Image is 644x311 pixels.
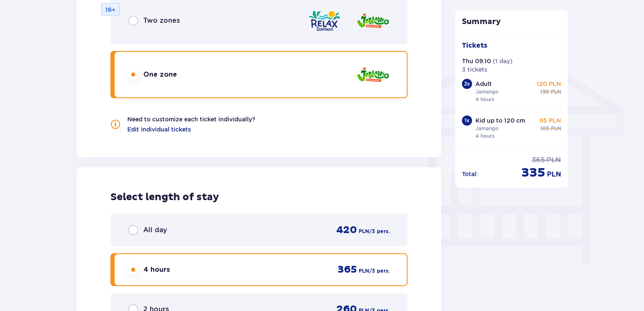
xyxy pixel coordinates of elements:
span: PLN [551,88,561,96]
p: Jamango [475,125,499,132]
span: All day [143,225,167,235]
p: Kid up to 120 cm [475,116,525,125]
div: 2 x [462,79,472,89]
span: 365 [532,155,545,165]
p: Need to customize each ticket individually? [127,115,255,123]
img: Jamango [356,63,390,87]
p: 16+ [105,5,115,14]
span: 365 [338,263,357,276]
p: Summary [455,17,568,27]
div: 1 x [462,115,472,126]
p: Jamango [475,88,499,96]
p: Thu 09.10 [462,57,491,65]
p: 95 PLN [539,116,561,125]
span: PLN [547,170,561,179]
span: 130 [540,88,549,96]
p: Adult [475,80,492,88]
p: 4 hours [475,132,494,140]
span: / 3 pers. [369,228,390,235]
p: 3 tickets [462,65,487,74]
span: PLN [551,125,561,132]
span: / 3 pers. [369,267,390,275]
img: Jamango [356,9,390,33]
p: 4 hours [475,96,494,103]
p: ( 1 day ) [493,57,513,65]
p: Tickets [462,41,487,50]
span: 420 [336,224,357,236]
span: One zone [143,70,177,79]
span: 4 hours [143,265,170,274]
span: 335 [521,165,545,181]
p: Total : [462,170,478,178]
span: PLN [547,155,561,165]
h2: Select length of stay [110,191,408,204]
span: PLN [359,228,369,235]
p: 120 PLN [537,80,561,88]
img: Relax [308,9,341,33]
span: 105 [540,125,549,132]
a: Edit individual tickets [127,125,191,134]
span: Two zones [143,16,180,25]
span: PLN [359,267,369,275]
